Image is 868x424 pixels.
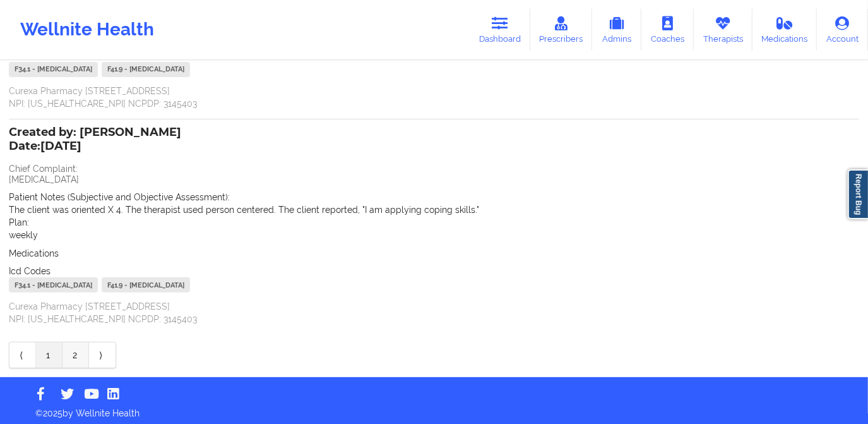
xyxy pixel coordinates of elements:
[694,9,752,51] a: Therapists
[9,173,859,186] p: [MEDICAL_DATA]
[9,342,116,368] div: Pagination Navigation
[470,9,530,51] a: Dashboard
[9,217,29,227] span: Plan:
[752,9,817,51] a: Medications
[817,9,868,51] a: Account
[9,248,59,258] span: Medications
[592,9,641,51] a: Admins
[9,277,98,293] div: F34.1 - [MEDICAL_DATA]
[36,342,62,368] a: 1
[9,138,181,155] p: Date: [DATE]
[89,342,116,368] a: Next item
[9,192,230,202] span: Patient Notes (Subjective and Objective Assessment):
[641,9,694,51] a: Coaches
[9,85,859,110] p: Curexa Pharmacy [STREET_ADDRESS] NPI: [US_HEALTHCARE_NPI] NCPDP: 3145403
[848,169,868,219] a: Report Bug
[9,300,859,325] p: Curexa Pharmacy [STREET_ADDRESS] NPI: [US_HEALTHCARE_NPI] NCPDP: 3145403
[9,62,98,77] div: F34.1 - [MEDICAL_DATA]
[27,398,841,420] p: © 2025 by Wellnite Health
[102,62,190,77] div: F41.9 - [MEDICAL_DATA]
[530,9,593,51] a: Prescribers
[62,342,89,368] a: 2
[9,203,859,216] p: The client was oriented X 4. The therapist used person centered. The client reported, "I am apply...
[102,277,190,293] div: F41.9 - [MEDICAL_DATA]
[9,266,51,276] span: Icd Codes
[9,126,181,155] div: Created by: [PERSON_NAME]
[9,342,36,368] a: Previous item
[9,229,859,241] p: weekly
[9,164,78,174] span: Chief Complaint:
[9,51,51,61] span: Icd Codes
